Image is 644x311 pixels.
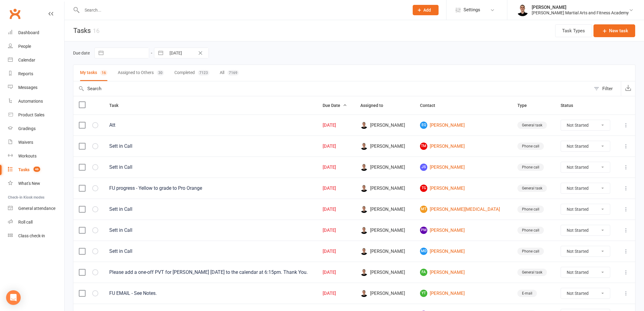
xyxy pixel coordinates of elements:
div: Tasks [18,167,30,172]
button: Due Date [323,102,347,109]
span: 46 [33,167,40,172]
a: Workouts [8,149,64,163]
div: [DATE] [323,207,349,212]
a: Reports [8,67,64,81]
div: [DATE] [323,123,349,128]
div: Class check-in [18,233,45,238]
a: Messages [8,81,64,94]
div: Gradings [18,126,36,131]
span: Due Date [323,103,347,108]
span: [PERSON_NAME] [360,290,409,297]
span: [PERSON_NAME] [360,143,409,150]
span: MD [420,248,427,255]
div: [DATE] [323,144,349,149]
span: MT [420,206,427,213]
div: FU EMAIL - See Notes. [109,290,312,296]
span: Add [423,8,431,12]
img: Jackson Mitchell [360,185,368,192]
div: Automations [18,99,43,104]
button: Task [109,102,125,109]
a: Tasks 46 [8,163,64,177]
div: Calendar [18,58,35,62]
button: My tasks16 [80,65,107,81]
span: Contact [420,103,442,108]
div: Roll call [18,220,33,224]
div: [DATE] [323,186,349,191]
span: PM [420,227,427,234]
span: Type [517,103,534,108]
div: Open Intercom Messenger [6,290,21,305]
div: E-mail [517,290,537,297]
div: Phone call [517,143,544,150]
a: YT[PERSON_NAME] [420,290,506,297]
a: Clubworx [7,6,23,21]
div: 16 [100,70,107,76]
a: What's New [8,177,64,190]
div: 16 [93,27,100,34]
div: Phone call [517,164,544,171]
h1: Tasks [65,20,100,41]
button: Type [517,102,534,109]
img: Jackson Mitchell [360,206,368,213]
span: [PERSON_NAME] [360,206,409,213]
div: Filter [602,85,613,92]
a: TM[PERSON_NAME] [420,143,506,150]
button: Add [413,5,439,15]
img: thumb_image1729140307.png [516,4,529,16]
div: Sett in Call [109,206,312,212]
span: Status [561,103,580,108]
img: Jackson Mitchell [360,122,368,129]
div: General task [517,122,547,129]
div: Sett in Call [109,143,312,149]
img: Jackson Mitchell [360,269,368,276]
span: JS [420,164,427,171]
a: Waivers [8,136,64,149]
div: FU progress - Yellow to grade to Pro Orange [109,185,312,191]
div: Dashboard [18,30,39,35]
button: Assigned to Others30 [118,65,164,81]
a: MD[PERSON_NAME] [420,248,506,255]
img: Jackson Mitchell [360,164,368,171]
span: [PERSON_NAME] [360,122,409,129]
a: MT[PERSON_NAME][MEDICAL_DATA] [420,206,506,213]
a: People [8,40,64,53]
div: [PERSON_NAME] Martial Arts and Fitness Academy [532,10,629,16]
div: Sett in Call [109,164,312,170]
span: Assigned to [360,103,390,108]
a: JS[PERSON_NAME] [420,164,506,171]
div: General task [517,185,547,192]
div: [DATE] [323,291,349,296]
button: Assigned to [360,102,390,109]
img: Jackson Mitchell [360,227,368,234]
div: Phone call [517,206,544,213]
div: Workouts [18,154,37,158]
div: Phone call [517,248,544,255]
button: Contact [420,102,442,109]
div: Product Sales [18,112,44,117]
span: [PERSON_NAME] [360,164,409,171]
span: TM [420,143,427,150]
div: Sett in Call [109,248,312,254]
span: EQ [420,122,427,129]
div: Sett in Call [109,227,312,233]
img: Jackson Mitchell [360,248,368,255]
div: Please add a one-off PVT for [PERSON_NAME] [DATE] to the calendar at 6:15pm. Thank You. [109,269,312,275]
a: TG[PERSON_NAME] [420,185,506,192]
button: New task [593,24,635,37]
div: Waivers [18,140,33,145]
button: All7169 [220,65,239,81]
div: General task [517,269,547,276]
div: Att [109,122,312,128]
a: Dashboard [8,26,64,40]
div: Reports [18,71,33,76]
img: Jackson Mitchell [360,143,368,150]
span: Task [109,103,125,108]
span: [PERSON_NAME] [360,227,409,234]
div: Messages [18,85,37,90]
a: Class kiosk mode [8,229,64,243]
span: [PERSON_NAME] [360,248,409,255]
div: People [18,44,31,49]
button: Filter [591,81,621,96]
input: Search [73,81,591,96]
a: Calendar [8,53,64,67]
